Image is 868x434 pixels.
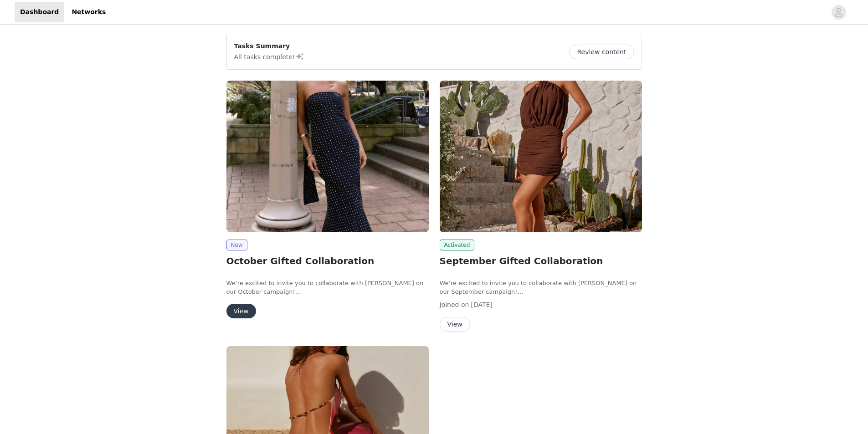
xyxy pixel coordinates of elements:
[226,240,247,250] span: New
[440,321,470,328] a: View
[471,301,493,308] span: [DATE]
[440,301,469,308] span: Joined on
[226,279,429,296] p: We’re excited to invite you to collaborate with [PERSON_NAME] on our October campaign!
[440,317,470,332] button: View
[440,240,475,250] span: Activated
[834,5,843,20] div: avatar
[234,41,304,51] p: Tasks Summary
[569,45,634,59] button: Review content
[226,304,256,318] button: View
[440,254,642,268] h2: September Gifted Collaboration
[226,254,429,268] h2: October Gifted Collaboration
[440,279,642,296] p: We’re excited to invite you to collaborate with [PERSON_NAME] on our September campaign!
[15,2,64,22] a: Dashboard
[226,81,429,232] img: Peppermayo AUS
[234,51,304,62] p: All tasks complete!
[66,2,111,22] a: Networks
[226,308,256,315] a: View
[440,81,642,232] img: Peppermayo AUS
